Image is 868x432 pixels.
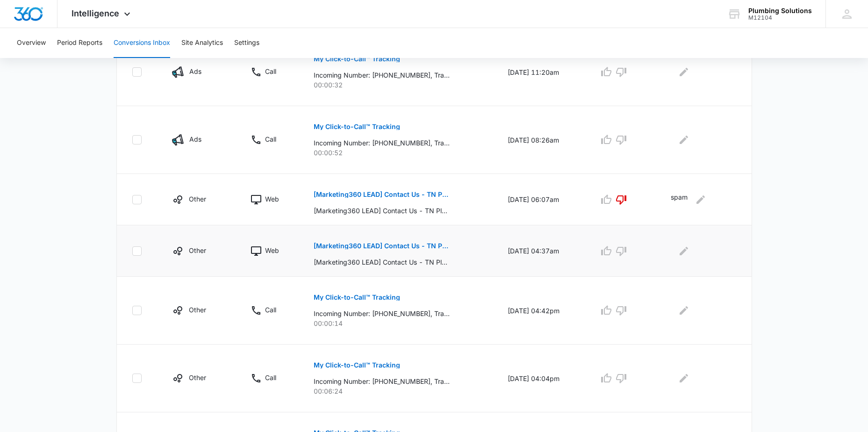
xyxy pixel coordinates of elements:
td: [DATE] 08:26am [496,106,588,174]
td: [DATE] 04:37am [496,225,588,277]
p: My Click-to-Call™ Tracking [314,294,400,301]
p: Call [265,134,276,144]
p: Ads [189,134,201,144]
button: My Click-to-Call™ Tracking [314,286,400,309]
button: Overview [17,28,46,58]
p: Call [265,373,276,382]
p: My Click-to-Call™ Tracking [314,362,400,368]
div: account id [748,14,812,21]
div: account name [748,7,812,14]
button: Edit Comments [676,303,691,318]
button: Conversions Inbox [114,28,170,58]
p: Incoming Number: [PHONE_NUMBER], Tracking Number: [PHONE_NUMBER], Ring To: [PHONE_NUMBER], Caller... [314,70,450,80]
p: 00:00:52 [314,148,485,158]
p: Other [189,245,206,255]
p: Incoming Number: [PHONE_NUMBER], Tracking Number: [PHONE_NUMBER], Ring To: [PHONE_NUMBER], Caller... [314,309,450,318]
p: Incoming Number: [PHONE_NUMBER], Tracking Number: [PHONE_NUMBER], Ring To: [PHONE_NUMBER], Caller... [314,376,450,386]
p: Web [265,245,279,255]
button: My Click-to-Call™ Tracking [314,354,400,376]
p: Incoming Number: [PHONE_NUMBER], Tracking Number: [PHONE_NUMBER], Ring To: [PHONE_NUMBER], Caller... [314,138,450,148]
p: 00:06:24 [314,386,485,396]
button: My Click-to-Call™ Tracking [314,48,400,70]
p: [Marketing360 LEAD] Contact Us - TN Plumbing Name: [PERSON_NAME], Email: [EMAIL_ADDRESS][DOMAIN_N... [314,257,450,267]
button: Period Reports [57,28,102,58]
button: [Marketing360 LEAD] Contact Us - TN Plumbing [314,235,450,257]
button: [Marketing360 LEAD] Contact Us - TN Plumbing [314,183,450,206]
p: spam [671,192,688,207]
p: Other [189,373,206,382]
p: Ads [189,66,201,76]
p: Call [265,66,276,76]
p: 00:00:32 [314,80,485,90]
button: Edit Comments [676,371,691,386]
button: Edit Comments [676,244,691,259]
button: Edit Comments [676,132,691,147]
td: [DATE] 04:42pm [496,277,588,345]
td: [DATE] 06:07am [496,174,588,225]
p: Call [265,305,276,315]
button: Settings [234,28,259,58]
button: Site Analytics [181,28,223,58]
td: [DATE] 04:04pm [496,345,588,412]
p: Web [265,194,279,204]
p: 00:00:14 [314,318,485,328]
p: [Marketing360 LEAD] Contact Us - TN Plumbing [314,191,450,198]
p: Other [189,305,206,315]
p: My Click-to-Call™ Tracking [314,123,400,130]
p: My Click-to-Call™ Tracking [314,56,400,62]
button: Edit Comments [676,65,691,79]
p: [Marketing360 LEAD] Contact Us - TN Plumbing [314,243,450,249]
p: [Marketing360 LEAD] Contact Us - TN Plumbing Name: [PERSON_NAME], Email: [PERSON_NAME][EMAIL_ADDR... [314,206,450,216]
span: Intelligence [72,8,119,18]
p: Other [189,194,206,204]
button: My Click-to-Call™ Tracking [314,115,400,138]
button: Edit Comments [693,192,708,207]
td: [DATE] 11:20am [496,38,588,106]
